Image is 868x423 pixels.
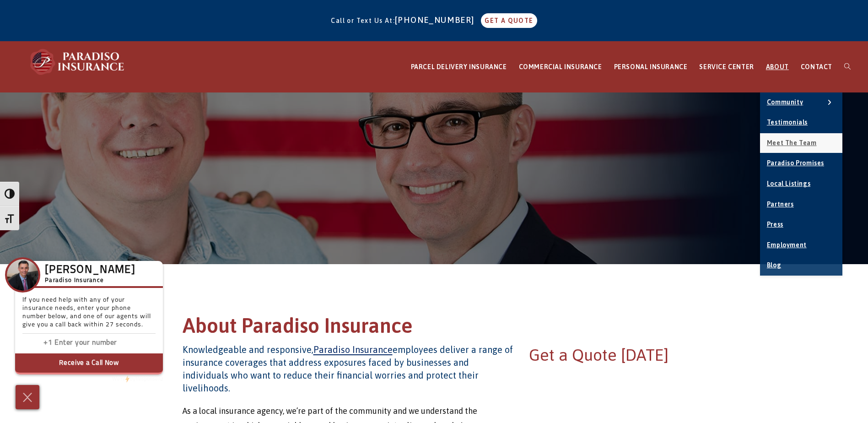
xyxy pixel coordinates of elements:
[481,13,537,28] a: GET A QUOTE
[767,139,817,146] span: Meet the Team
[767,201,794,208] span: Partners
[331,17,395,24] span: Call or Text Us At:
[760,235,842,255] a: Employment
[112,376,135,382] span: We're by
[45,266,135,275] h3: [PERSON_NAME]
[795,42,838,92] a: CONTACT
[614,63,688,70] span: PERSONAL INSURANCE
[54,336,146,350] input: Enter phone number
[693,42,760,92] a: SERVICE CENTER
[767,241,807,249] span: Employment
[767,221,783,228] span: Press
[760,92,842,113] a: Community
[760,215,842,235] a: Press
[767,180,810,187] span: Local Listings
[411,63,507,70] span: PARCEL DELIVERY INSURANCE
[767,261,781,269] span: Blog
[760,174,842,194] a: Local Listings
[608,42,694,92] a: PERSONAL INSURANCE
[183,343,513,395] h4: Knowledgeable and responsive, employees deliver a range of insurance coverages that address expos...
[7,259,38,291] img: Company Icon
[27,48,128,76] img: Paradiso Insurance
[22,296,156,334] p: If you need help with any of your insurance needs, enter your phone number below, and one of our ...
[513,42,608,92] a: COMMERCIAL INSURANCE
[760,133,842,153] a: Meet the Team
[183,312,686,344] h1: About Paradiso Insurance
[21,390,34,405] img: Cross icon
[760,153,842,174] a: Paradiso Promises
[125,375,129,383] img: Powered by icon
[112,376,163,382] a: We'rePowered by iconbyResponseiQ
[15,353,163,374] button: Receive a Call Now
[405,42,513,92] a: PARCEL DELIVERY INSURANCE
[760,113,842,133] a: Testimonials
[767,159,824,167] span: Paradiso Promises
[766,63,789,70] span: ABOUT
[519,63,602,70] span: COMMERCIAL INSURANCE
[27,336,54,350] input: Enter country code
[801,63,832,70] span: CONTACT
[760,195,842,215] a: Partners
[767,98,803,106] span: Community
[767,119,808,126] span: Testimonials
[529,343,686,366] h2: Get a Quote [DATE]
[760,255,842,276] a: Blog
[313,344,393,355] a: Paradiso Insurance
[395,15,479,25] a: [PHONE_NUMBER]
[45,276,135,286] h5: Paradiso Insurance
[699,63,754,70] span: SERVICE CENTER
[760,42,795,92] a: ABOUT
